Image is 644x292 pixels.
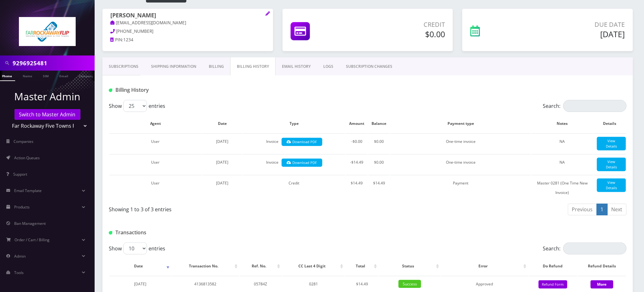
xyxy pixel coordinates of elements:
td: -$14.49 [346,154,368,174]
td: Approved [441,276,528,292]
span: [DATE] [134,281,146,287]
a: Company [76,71,97,80]
label: Show entries [109,242,165,254]
span: Companies [14,139,34,144]
img: Far Rockaway Five Towns Flip [19,17,76,46]
span: Tools [14,270,24,275]
a: Download PDF [282,159,322,167]
label: Search: [543,100,627,112]
th: Ref. No.: activate to sort column ascending [240,257,282,275]
a: Switch to Master Admin [15,109,80,120]
span: Order / Cart / Billing [15,237,50,242]
span: [DATE] [216,180,228,186]
span: Products [14,204,30,210]
td: One-time invoice [390,154,531,174]
th: Agent [109,114,202,133]
a: SUBSCRIPTION CHANGES [340,57,399,76]
span: [PHONE_NUMBER] [116,28,154,34]
span: 1234 [123,37,133,43]
th: Date: activate to sort column ascending [109,257,171,275]
th: Details [594,114,626,133]
td: $14.49 [368,175,390,201]
h5: [DATE] [525,29,625,39]
a: SIM [40,71,52,80]
th: Refund Details [578,257,626,275]
span: Support [13,172,27,177]
a: Shipping Information [145,57,202,76]
h5: $0.00 [359,29,445,39]
a: Next [607,204,627,215]
span: Email Template [14,188,42,193]
a: [EMAIL_ADDRESS][DOMAIN_NAME] [110,20,186,26]
th: Status: activate to sort column ascending [379,257,441,275]
a: 1 [597,204,608,215]
span: Success [399,280,421,288]
input: Search in Company [13,57,93,69]
span: Admin [14,254,26,259]
th: Transaction No.: activate to sort column ascending [172,257,239,275]
td: $0.00 [368,154,390,174]
th: Date [202,114,242,133]
td: 4136813582 [172,276,239,292]
td: One-time invoice [390,133,531,154]
td: Payment [390,175,531,201]
a: Download PDF [282,138,322,146]
td: User [109,175,202,201]
a: Subscriptions [102,57,145,76]
span: Action Queues [14,155,40,161]
a: Billing [202,57,230,76]
select: Showentries [123,100,147,112]
td: 0281 [282,276,345,292]
img: Transactions [109,231,112,235]
td: Invoice [243,133,345,154]
label: Show entries [109,100,165,112]
th: CC Last 4 Digit: activate to sort column ascending [282,257,345,275]
input: Search: [563,100,627,112]
span: Ban Management [14,221,46,226]
span: [DATE] [216,160,228,165]
th: Error: activate to sort column ascending [441,257,528,275]
a: Name [20,71,35,80]
p: Due Date [525,20,625,29]
a: View Details [597,178,626,192]
td: $14.49 [345,276,378,292]
td: User [109,154,202,174]
a: PIN: [110,37,123,43]
th: Balance [368,114,390,133]
td: $0.00 [368,133,390,154]
a: Previous [568,204,597,215]
button: Refund Form [539,280,567,289]
h1: Billing History [109,87,275,93]
a: EMAIL HISTORY [276,57,317,76]
td: NA [532,133,593,154]
h1: Transactions [109,230,275,236]
th: Notes [532,114,593,133]
td: NA [532,154,593,174]
th: Do Refund [529,257,577,275]
th: Total: activate to sort column ascending [345,257,378,275]
input: Search: [563,242,627,254]
p: Credit [359,20,445,29]
td: Master 0281 (One Time New Invoice) [532,175,593,201]
th: Amount [346,114,368,133]
a: View Details [597,158,626,171]
a: Email [56,71,71,80]
a: LOGS [317,57,340,76]
select: Showentries [123,242,147,254]
td: User [109,133,202,154]
td: Invoice [243,154,345,174]
button: More [591,280,613,289]
td: $14.49 [346,175,368,201]
h1: [PERSON_NAME] [110,12,265,20]
th: Type [243,114,345,133]
a: View Details [597,137,626,150]
label: Search: [543,242,627,254]
div: Showing 1 to 3 of 3 entries [109,203,363,213]
td: Credit [243,175,345,201]
a: Billing History [230,57,276,76]
span: [DATE] [216,139,228,144]
td: -$0.00 [346,133,368,154]
th: Payment type [390,114,531,133]
td: 05784Z [240,276,282,292]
